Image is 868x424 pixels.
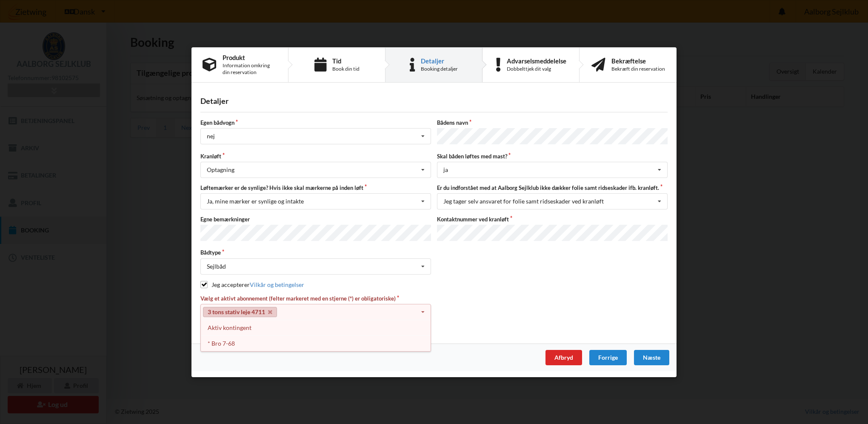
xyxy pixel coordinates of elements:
[207,166,234,172] div: Optagning
[332,57,360,64] div: Tid
[223,54,277,60] div: Produkt
[207,133,215,139] div: nej
[200,96,668,106] div: Detaljer
[200,119,431,126] label: Egen bådvogn
[589,350,627,365] div: Forrige
[200,295,431,302] label: Vælg et aktivt abonnement (felter markeret med en stjerne (*) er obligatoriske)
[201,335,431,351] div: * Bro 7-68
[200,249,431,256] label: Bådtype
[507,57,566,64] div: Advarselsmeddelelse
[437,119,668,126] label: Bådens navn
[443,166,448,172] div: ja
[611,57,665,64] div: Bekræftelse
[200,281,304,288] label: Jeg accepterer
[203,307,277,317] a: 3 tons stativ leje 4711
[443,198,604,204] div: Jeg tager selv ansvaret for folie samt ridseskader ved kranløft
[250,281,304,288] a: Vilkår og betingelser
[200,152,431,160] label: Kranløft
[200,183,431,191] label: Løftemærker er de synlige? Hvis ikke skal mærkerne på inden løft
[207,263,226,269] div: Sejlbåd
[437,183,668,191] label: Er du indforstået med at Aalborg Sejlklub ikke dækker folie samt ridseskader ifb. kranløft.
[200,215,431,223] label: Egne bemærkninger
[634,350,669,365] div: Næste
[421,65,458,72] div: Booking detaljer
[421,57,458,64] div: Detaljer
[207,198,304,204] div: Ja, mine mærker er synlige og intakte
[332,65,360,72] div: Book din tid
[201,320,431,335] div: Aktiv kontingent
[437,215,668,223] label: Kontaktnummer ved kranløft
[545,350,582,365] div: Afbryd
[507,65,566,72] div: Dobbelttjek dit valg
[437,152,668,160] label: Skal båden løftes med mast?
[223,62,277,75] div: Information omkring din reservation
[611,65,665,72] div: Bekræft din reservation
